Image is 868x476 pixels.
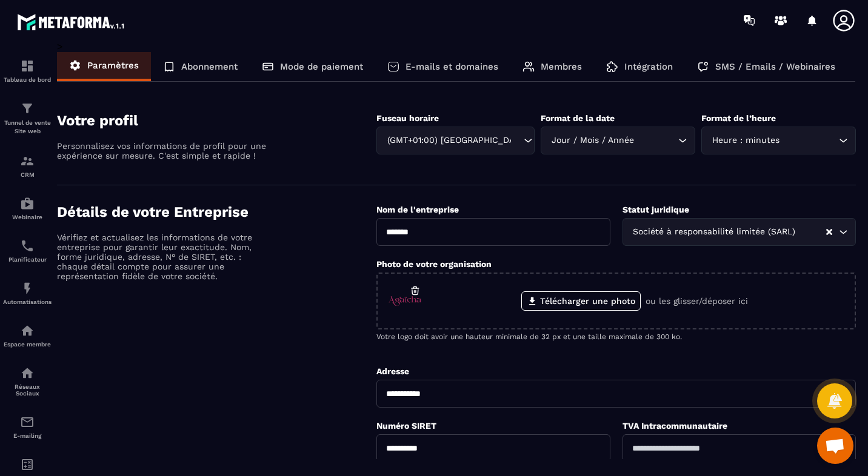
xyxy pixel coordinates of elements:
span: Société à responsabilité limitée (SARL) [630,225,798,239]
img: automations [20,196,35,211]
p: Abonnement [181,61,238,72]
p: CRM [3,171,52,178]
p: Vérifiez et actualisez les informations de votre entreprise pour garantir leur exactitude. Nom, f... [57,233,269,281]
div: Search for option [541,127,695,154]
a: automationsautomationsAutomatisations [3,272,52,314]
img: formation [20,154,35,168]
input: Search for option [782,134,836,147]
p: Membres [541,61,582,72]
img: social-network [20,366,35,380]
a: automationsautomationsWebinaire [3,187,52,230]
p: Webinaire [3,214,52,220]
input: Search for option [798,225,825,239]
span: (GMT+01:00) [GEOGRAPHIC_DATA] [384,134,512,147]
p: Mode de paiement [280,61,363,72]
img: formation [20,59,35,73]
div: Ouvrir le chat [817,428,853,464]
label: Format de la date [541,113,615,123]
label: TVA Intracommunautaire [623,421,727,431]
span: Heure : minutes [709,134,782,147]
input: Search for option [636,134,675,147]
label: Nom de l'entreprise [376,205,459,214]
a: automationsautomationsEspace membre [3,314,52,357]
h4: Votre profil [57,112,376,129]
div: Search for option [623,218,856,246]
label: Adresse [376,366,409,376]
button: Clear Selected [826,228,832,237]
label: Fuseau horaire [376,113,439,123]
p: Paramètres [87,60,139,71]
a: schedulerschedulerPlanificateur [3,230,52,272]
a: formationformationCRM [3,145,52,187]
p: Intégration [624,61,673,72]
p: E-mailing [3,432,52,439]
img: accountant [20,457,35,472]
a: emailemailE-mailing [3,406,52,448]
img: formation [20,101,35,116]
a: formationformationTableau de bord [3,50,52,92]
p: Réseaux Sociaux [3,383,52,397]
img: automations [20,281,35,296]
p: Personnalisez vos informations de profil pour une expérience sur mesure. C'est simple et rapide ! [57,141,269,160]
p: ou les glisser/déposer ici [646,296,748,306]
label: Statut juridique [623,205,689,214]
a: social-networksocial-networkRéseaux Sociaux [3,357,52,406]
p: E-mails et domaines [406,61,498,72]
p: Automatisations [3,299,52,305]
p: Tableau de bord [3,76,52,83]
label: Télécharger une photo [521,291,641,311]
p: Planificateur [3,256,52,263]
label: Numéro SIRET [376,421,436,431]
img: email [20,415,35,429]
label: Photo de votre organisation [376,259,492,269]
h4: Détails de votre Entreprise [57,203,376,220]
img: logo [17,11,126,33]
label: Format de l’heure [701,113,776,123]
p: Tunnel de vente Site web [3,119,52,136]
p: Espace membre [3,341,52,348]
a: formationformationTunnel de vente Site web [3,92,52,145]
div: Search for option [701,127,856,154]
img: automations [20,323,35,338]
span: Jour / Mois / Année [549,134,636,147]
img: scheduler [20,239,35,253]
input: Search for option [512,134,521,147]
p: SMS / Emails / Webinaires [715,61,835,72]
div: Search for option [376,127,535,154]
p: Votre logo doit avoir une hauteur minimale de 32 px et une taille maximale de 300 ko. [376,332,856,341]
